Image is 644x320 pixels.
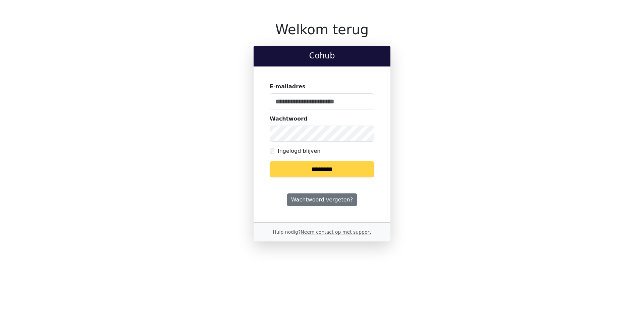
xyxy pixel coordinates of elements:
[270,115,308,123] label: Wachtwoord
[270,83,306,91] label: E-mailadres
[254,21,390,38] h1: Welkom terug
[273,229,371,235] small: Hulp nodig?
[301,229,371,235] a: Neem contact op met support
[259,51,385,61] h2: Cohub
[278,147,320,155] label: Ingelogd blijven
[287,193,357,206] a: Wachtwoord vergeten?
